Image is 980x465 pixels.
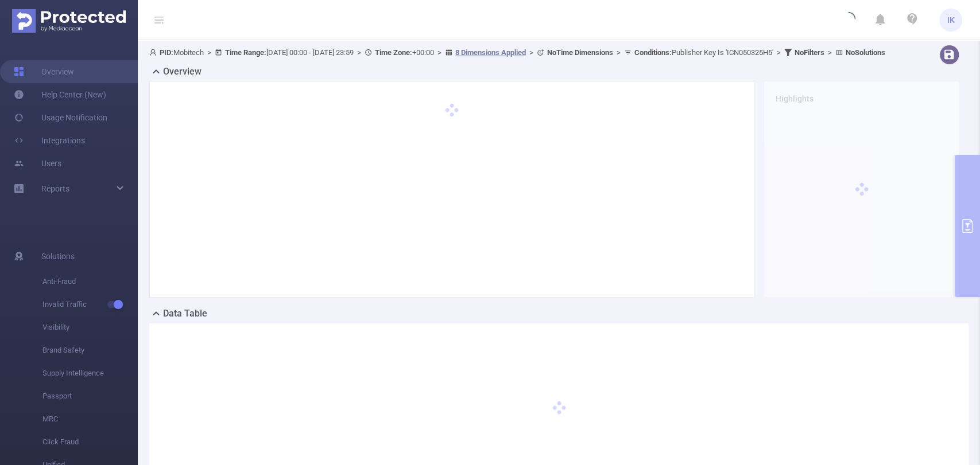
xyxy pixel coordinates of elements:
[42,362,138,385] span: Supply Intelligence
[163,307,207,321] h2: Data Table
[375,48,412,57] b: Time Zone:
[225,48,266,57] b: Time Range:
[455,48,526,57] u: 8 Dimensions Applied
[42,431,138,454] span: Click Fraud
[14,83,106,106] a: Help Center (New)
[354,48,365,57] span: >
[14,60,74,83] a: Overview
[160,48,173,57] b: PID:
[613,48,624,57] span: >
[42,316,138,339] span: Visibility
[41,177,69,200] a: Reports
[12,9,126,33] img: Protected Media
[42,385,138,408] span: Passport
[434,48,445,57] span: >
[14,129,85,152] a: Integrations
[824,48,835,57] span: >
[42,270,138,293] span: Anti-Fraud
[42,293,138,316] span: Invalid Traffic
[149,48,885,57] span: Mobitech [DATE] 00:00 - [DATE] 23:59 +00:00
[526,48,537,57] span: >
[42,408,138,431] span: MRC
[42,339,138,362] span: Brand Safety
[846,48,885,57] b: No Solutions
[14,152,61,175] a: Users
[163,65,202,79] h2: Overview
[634,48,672,57] b: Conditions :
[41,245,75,268] span: Solutions
[947,9,955,32] span: IK
[842,12,855,28] i: icon: loading
[149,49,160,56] i: icon: user
[14,106,107,129] a: Usage Notification
[204,48,215,57] span: >
[795,48,824,57] b: No Filters
[547,48,613,57] b: No Time Dimensions
[773,48,784,57] span: >
[634,48,773,57] span: Publisher Key Is 'ICN050325H5'
[41,184,69,193] span: Reports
